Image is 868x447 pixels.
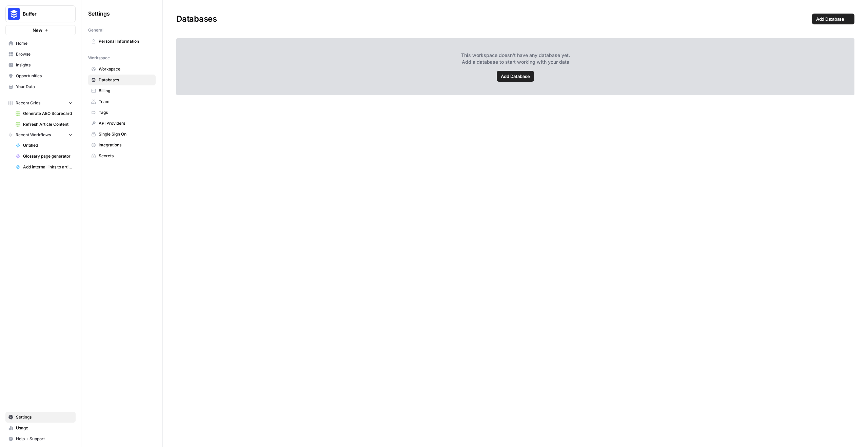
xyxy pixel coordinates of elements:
[88,64,156,75] a: Workspace
[88,75,156,85] a: Databases
[99,120,153,126] span: API Providers
[8,8,20,20] img: Buffer Logo
[23,142,73,148] span: Untitled
[16,132,51,138] span: Recent Workflows
[88,55,110,61] span: Workspace
[16,62,73,68] span: Insights
[16,100,40,106] span: Recent Grids
[99,109,153,116] span: Tags
[5,5,76,22] button: Workspace: Buffer
[99,38,153,44] span: Personal Information
[16,436,73,442] span: Help + Support
[99,142,153,148] span: Integrations
[5,81,76,92] a: Your Data
[88,140,156,150] a: Integrations
[88,107,156,118] a: Tags
[88,85,156,96] a: Billing
[5,49,76,60] a: Browse
[23,164,73,170] span: Add internal links to article
[88,118,156,129] a: API Providers
[23,121,73,127] span: Refresh Article Content
[99,88,153,94] span: Billing
[23,153,73,159] span: Glossary page generator
[16,414,73,420] span: Settings
[5,130,76,140] button: Recent Workflows
[99,153,153,159] span: Secrets
[16,73,73,79] span: Opportunities
[5,70,76,81] a: Opportunities
[13,140,76,151] a: Untitled
[13,108,76,119] a: Generate AEO Scorecard
[13,162,76,172] a: Add internal links to article
[501,73,530,80] span: Add Database
[163,14,868,24] div: Databases
[816,16,844,22] span: Add Database
[99,131,153,137] span: Single Sign On
[5,25,76,35] button: New
[99,66,153,72] span: Workspace
[23,110,73,117] span: Generate AEO Scorecard
[5,38,76,49] a: Home
[5,423,76,433] a: Usage
[812,14,854,24] a: Add Database
[88,96,156,107] a: Team
[16,40,73,46] span: Home
[16,425,73,431] span: Usage
[5,412,76,423] a: Settings
[5,60,76,70] a: Insights
[13,151,76,162] a: Glossary page generator
[33,27,42,34] span: New
[5,433,76,444] button: Help + Support
[88,36,156,47] a: Personal Information
[16,51,73,57] span: Browse
[497,71,534,82] a: Add Database
[16,84,73,90] span: Your Data
[5,98,76,108] button: Recent Grids
[88,129,156,140] a: Single Sign On
[88,9,110,18] span: Settings
[23,11,64,17] span: Buffer
[88,150,156,161] a: Secrets
[13,119,76,130] a: Refresh Article Content
[88,27,103,33] span: General
[99,99,153,105] span: Team
[99,77,153,83] span: Databases
[461,52,570,65] span: This workspace doesn't have any database yet. Add a database to start working with your data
